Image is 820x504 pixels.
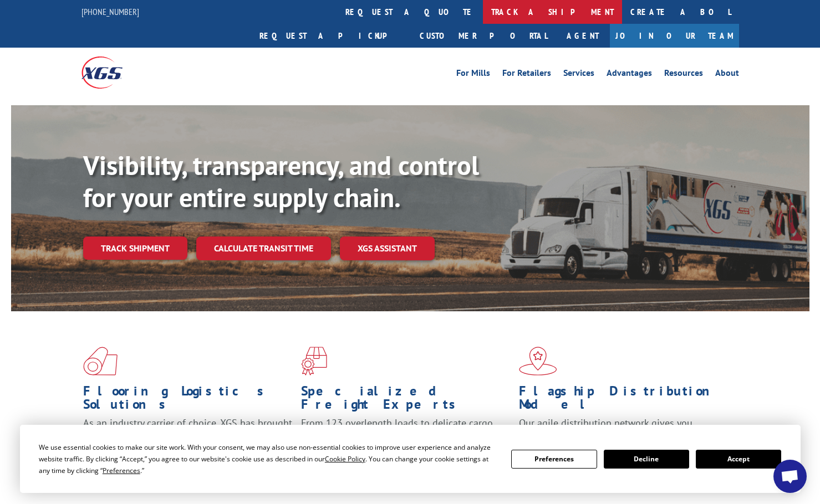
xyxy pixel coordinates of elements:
[83,384,293,416] h1: Flooring Logistics Solutions
[456,69,490,81] a: For Mills
[519,416,723,443] span: Our agile distribution network gives you nationwide inventory management on demand.
[251,24,411,48] a: Request a pickup
[610,24,739,48] a: Join Our Team
[103,466,140,475] span: Preferences
[82,6,139,17] a: [PHONE_NUMBER]
[301,416,511,466] p: From 123 overlength loads to delicate cargo, our experienced staff knows the best way to move you...
[39,441,498,476] div: We use essential cookies to make our site work. With your consent, we may also use non-essential ...
[83,236,187,260] a: Track shipment
[301,347,327,376] img: xgs-icon-focused-on-flooring-red
[196,236,331,260] a: Calculate transit time
[715,69,739,81] a: About
[340,236,435,260] a: XGS ASSISTANT
[325,454,365,464] span: Cookie Policy
[563,69,594,81] a: Services
[607,69,652,81] a: Advantages
[664,69,703,81] a: Resources
[83,347,118,376] img: xgs-icon-total-supply-chain-intelligence-red
[519,347,557,376] img: xgs-icon-flagship-distribution-model-red
[511,450,597,469] button: Preferences
[301,384,511,416] h1: Specialized Freight Experts
[604,450,689,469] button: Decline
[83,148,479,214] b: Visibility, transparency, and control for your entire supply chain.
[773,460,807,493] div: Open chat
[696,450,781,469] button: Accept
[83,416,292,456] span: As an industry carrier of choice, XGS has brought innovation and dedication to flooring logistics...
[502,69,551,81] a: For Retailers
[556,24,610,48] a: Agent
[411,24,556,48] a: Customer Portal
[519,384,729,416] h1: Flagship Distribution Model
[20,425,801,493] div: Cookie Consent Prompt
